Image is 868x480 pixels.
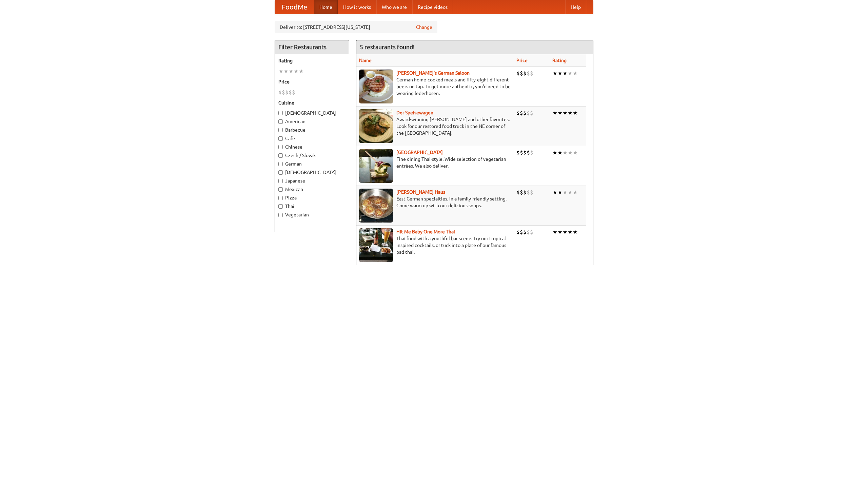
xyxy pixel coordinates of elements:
input: Mexican [278,187,283,192]
li: ★ [568,189,573,196]
label: Czech / Slovak [278,152,346,159]
h5: Price [278,78,346,85]
li: ★ [563,109,568,117]
li: ★ [552,189,557,196]
li: $ [530,228,533,236]
li: ★ [557,149,563,156]
label: [DEMOGRAPHIC_DATA] [278,169,346,176]
li: $ [278,89,282,96]
input: Thai [278,204,283,209]
li: ★ [299,68,304,75]
label: Vegetarian [278,211,346,218]
li: ★ [552,149,557,156]
li: $ [527,189,530,196]
h5: Rating [278,57,346,64]
li: $ [516,70,520,77]
li: $ [530,70,533,77]
img: satay.jpg [359,149,393,183]
li: $ [516,149,520,156]
li: $ [530,109,533,117]
p: German home-cooked meals and fifty-eight different beers on tap. To get more authentic, you'd nee... [359,76,511,97]
input: [DEMOGRAPHIC_DATA] [278,111,283,115]
input: Vegetarian [278,213,283,217]
label: Chinese [278,143,346,150]
a: FoodMe [275,0,314,14]
li: $ [530,149,533,156]
li: ★ [568,228,573,236]
h4: Filter Restaurants [275,40,349,54]
li: $ [520,228,523,236]
label: American [278,118,346,125]
a: [PERSON_NAME] Haus [396,189,445,195]
li: $ [523,189,527,196]
label: German [278,160,346,167]
a: [GEOGRAPHIC_DATA] [396,150,443,155]
li: ★ [557,228,563,236]
h5: Cuisine [278,99,346,106]
li: ★ [289,68,294,75]
li: ★ [557,189,563,196]
li: ★ [568,109,573,117]
a: Rating [552,58,567,63]
li: ★ [278,68,283,75]
li: $ [520,149,523,156]
li: $ [530,189,533,196]
li: ★ [283,68,289,75]
li: $ [523,149,527,156]
a: Der Speisewagen [396,110,433,115]
input: Japanese [278,179,283,183]
p: East German specialties, in a family-friendly setting. Come warm up with our delicious soups. [359,195,511,209]
li: $ [282,89,285,96]
a: Who we are [376,0,412,14]
li: $ [523,228,527,236]
li: ★ [573,109,578,117]
input: Pizza [278,196,283,200]
p: Thai food with a youthful bar scene. Try our tropical inspired cocktails, or tuck into a plate of... [359,235,511,255]
a: Change [416,24,432,31]
input: German [278,162,283,166]
li: ★ [573,149,578,156]
img: esthers.jpg [359,70,393,103]
li: ★ [557,70,563,77]
ng-pluralize: 5 restaurants found! [360,44,415,50]
p: Fine dining Thai-style. Wide selection of vegetarian entrées. We also deliver. [359,156,511,169]
li: ★ [563,228,568,236]
li: $ [523,109,527,117]
li: ★ [563,70,568,77]
img: kohlhaus.jpg [359,189,393,223]
input: Czech / Slovak [278,153,283,158]
li: $ [527,228,530,236]
li: $ [289,89,292,96]
li: ★ [568,70,573,77]
input: Chinese [278,145,283,149]
a: Name [359,58,372,63]
li: $ [523,70,527,77]
label: Cafe [278,135,346,142]
li: ★ [563,189,568,196]
li: ★ [552,109,557,117]
li: $ [516,109,520,117]
li: ★ [573,189,578,196]
input: Barbecue [278,128,283,132]
li: $ [516,189,520,196]
li: ★ [563,149,568,156]
li: ★ [573,70,578,77]
input: [DEMOGRAPHIC_DATA] [278,170,283,175]
input: American [278,119,283,124]
li: $ [516,228,520,236]
label: Mexican [278,186,346,193]
a: Hit Me Baby One More Thai [396,229,455,234]
img: babythai.jpg [359,228,393,262]
li: $ [292,89,295,96]
li: ★ [294,68,299,75]
label: Thai [278,203,346,210]
li: $ [527,109,530,117]
img: speisewagen.jpg [359,109,393,143]
li: $ [520,189,523,196]
li: $ [527,149,530,156]
li: ★ [568,149,573,156]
